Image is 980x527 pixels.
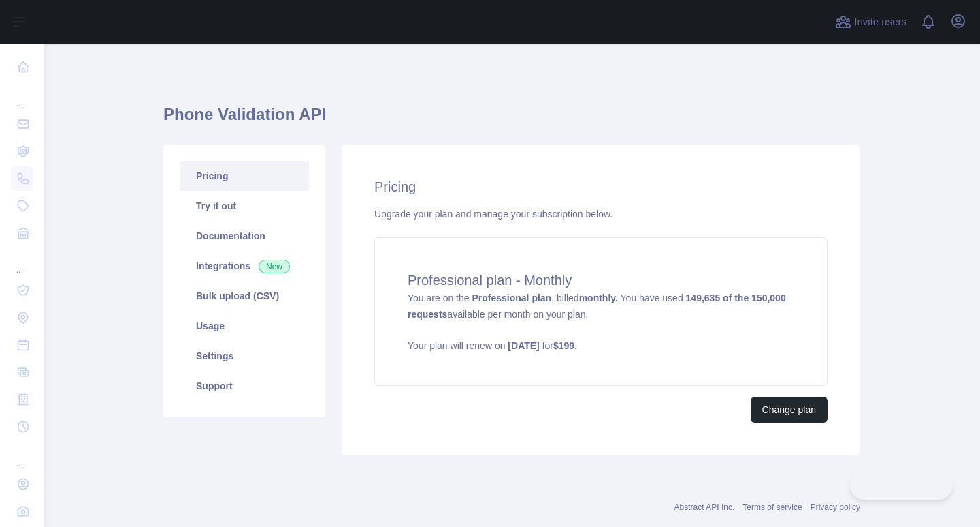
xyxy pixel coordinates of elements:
[374,207,828,221] div: Upgrade your plan and manage your subscription below.
[832,11,909,33] button: Invite users
[180,371,309,401] a: Support
[11,442,33,469] div: ...
[751,397,828,423] button: Change plan
[811,502,860,512] a: Privacy policy
[180,191,309,221] a: Try it out
[579,292,618,303] strong: monthly.
[374,177,828,196] h2: Pricing
[854,14,906,30] span: Invite users
[408,292,794,352] span: You are on the , billed You have used available per month on your plan.
[180,251,309,281] a: Integrations New
[11,82,33,109] div: ...
[408,339,794,352] p: Your plan will renew on for
[259,260,290,273] span: New
[163,104,860,136] h1: Phone Validation API
[408,271,794,290] h4: Professional plan - Monthly
[553,340,577,351] strong: $ 199 .
[180,341,309,371] a: Settings
[742,502,802,512] a: Terms of service
[11,248,33,275] div: ...
[180,221,309,251] a: Documentation
[472,292,551,303] strong: Professional plan
[850,471,953,500] iframe: Toggle Customer Support
[180,161,309,191] a: Pricing
[180,281,309,311] a: Bulk upload (CSV)
[674,502,735,512] a: Abstract API Inc.
[180,311,309,341] a: Usage
[408,292,786,320] strong: 149,635 of the 150,000 requests
[508,340,539,351] strong: [DATE]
